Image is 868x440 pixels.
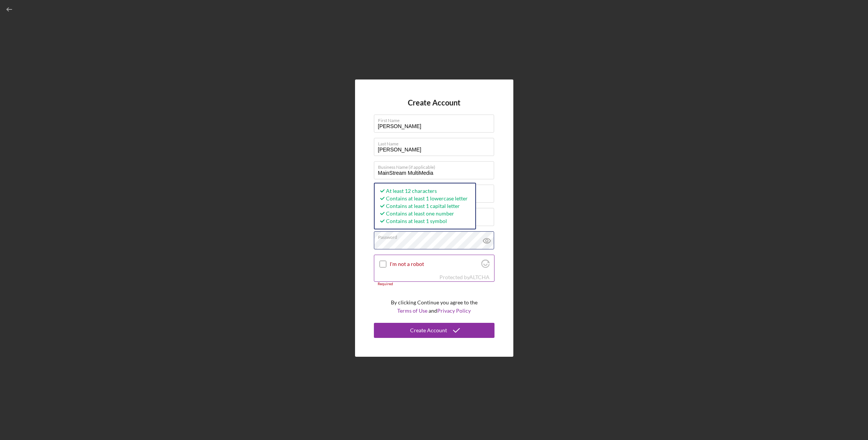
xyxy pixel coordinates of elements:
[391,298,478,315] p: By clicking Continue you agree to the and
[378,195,468,202] div: Contains at least 1 lowercase letter
[408,98,461,107] h4: Create Account
[390,261,479,267] label: I'm not a robot
[378,115,494,123] label: First Name
[378,232,494,240] label: Password
[378,210,468,217] div: Contains at least one number
[481,263,490,269] a: Visit Altcha.org
[378,217,468,225] div: Contains at least 1 symbol
[410,323,447,338] div: Create Account
[378,138,494,147] label: Last Name
[437,307,471,314] a: Privacy Policy
[378,187,468,195] div: At least 12 characters
[378,202,468,210] div: Contains at least 1 capital letter
[397,307,427,314] a: Terms of Use
[469,274,490,280] a: Visit Altcha.org
[374,323,494,338] button: Create Account
[374,282,494,286] div: Required
[439,274,490,280] div: Protected by
[378,162,494,170] label: Business Name (if applicable)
